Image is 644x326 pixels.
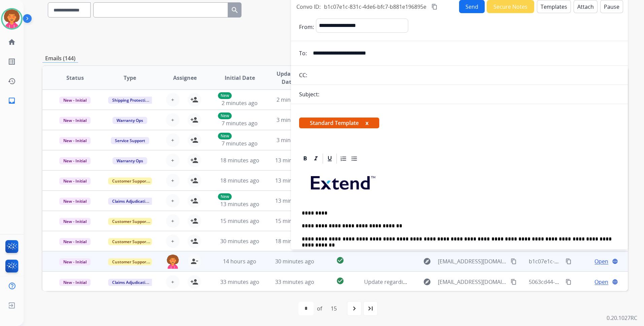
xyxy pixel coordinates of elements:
span: + [171,176,174,185]
p: Emails (144) [42,54,78,63]
span: Open [594,278,608,286]
button: + [166,154,180,167]
span: 2 minutes ago [222,99,258,107]
span: Status [66,74,84,82]
p: From: [299,23,314,31]
mat-icon: content_copy [566,258,572,264]
span: 18 minutes ago [220,157,259,164]
span: 33 minutes ago [220,278,259,286]
span: New - Initial [59,97,91,104]
mat-icon: language [612,258,618,264]
span: Updated Date [273,70,303,86]
span: Shipping Protection [108,97,154,104]
span: Customer Support [108,177,152,185]
span: New - Initial [59,177,91,185]
span: + [171,237,174,245]
span: + [171,136,174,144]
mat-icon: list_alt [8,58,16,66]
mat-icon: person_add [190,156,198,164]
span: 18 minutes ago [275,237,314,245]
span: Claims Adjudication [108,279,154,286]
span: + [171,278,174,286]
span: Customer Support [108,238,152,245]
span: + [171,217,174,225]
span: 13 minutes ago [275,177,314,184]
mat-icon: content_copy [566,279,572,285]
span: New - Initial [59,137,91,144]
span: Initial Date [225,74,255,82]
span: [EMAIL_ADDRESS][DOMAIN_NAME] [438,278,507,286]
button: + [166,113,180,127]
p: Subject: [299,90,319,98]
mat-icon: navigate_next [350,304,358,313]
img: avatar [2,9,21,28]
p: 0.20.1027RC [607,314,637,322]
p: Convo ID: [296,3,321,11]
span: 33 minutes ago [275,278,314,286]
mat-icon: history [8,77,16,85]
span: 2 minutes ago [277,96,313,103]
span: 14 hours ago [223,258,256,265]
span: 5063cd44-ca9d-436d-b2ec-af6f8cb9de20 [529,278,631,286]
button: x [365,119,368,127]
span: 15 minutes ago [275,217,314,225]
span: New - Initial [59,198,91,205]
button: + [166,93,180,106]
span: New - Initial [59,238,91,245]
mat-icon: explore [423,257,431,265]
span: 15 minutes ago [220,217,259,225]
button: + [166,275,180,289]
button: + [166,214,180,228]
mat-icon: person_add [190,237,198,245]
mat-icon: person_add [190,116,198,124]
mat-icon: check_circle [336,277,344,285]
mat-icon: person_add [190,197,198,205]
p: New [218,133,232,139]
span: 30 minutes ago [275,258,314,265]
span: Customer Support [108,258,152,265]
span: Warranty Ops [112,157,147,164]
span: Warranty Ops [112,117,147,124]
span: Customer Support [108,218,152,225]
span: 13 minutes ago [275,197,314,204]
div: 15 [325,302,342,315]
span: + [171,197,174,205]
span: Type [124,74,136,82]
button: + [166,194,180,207]
p: New [218,112,232,119]
mat-icon: last_page [366,304,375,313]
span: + [171,96,174,104]
mat-icon: content_copy [431,4,438,10]
mat-icon: person_add [190,136,198,144]
mat-icon: content_copy [511,279,517,285]
span: b1c07e1c-831c-4de6-bfc7-b881e196895e [529,258,631,265]
span: New - Initial [59,157,91,164]
mat-icon: explore [423,278,431,286]
button: + [166,133,180,147]
mat-icon: person_add [190,278,198,286]
span: [EMAIL_ADDRESS][DOMAIN_NAME] [438,257,507,265]
mat-icon: check_circle [336,256,344,264]
mat-icon: search [231,6,239,14]
img: agent-avatar [166,255,180,269]
p: CC: [299,71,307,79]
mat-icon: content_copy [511,258,517,264]
span: + [171,156,174,164]
span: 13 minutes ago [220,200,259,208]
span: Open [594,257,608,265]
span: Service Support [111,137,149,144]
span: 3 minutes ago [277,136,313,144]
span: 30 minutes ago [220,237,259,245]
span: Assignee [173,74,197,82]
mat-icon: person_add [190,217,198,225]
mat-icon: person_add [190,176,198,185]
span: Standard Template [299,118,379,128]
div: Underline [325,154,335,164]
mat-icon: person_remove [190,257,198,265]
span: + [171,116,174,124]
mat-icon: inbox [8,97,16,105]
div: of [317,304,322,313]
div: Italic [311,154,321,164]
span: New - Initial [59,218,91,225]
span: 7 minutes ago [222,140,258,147]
